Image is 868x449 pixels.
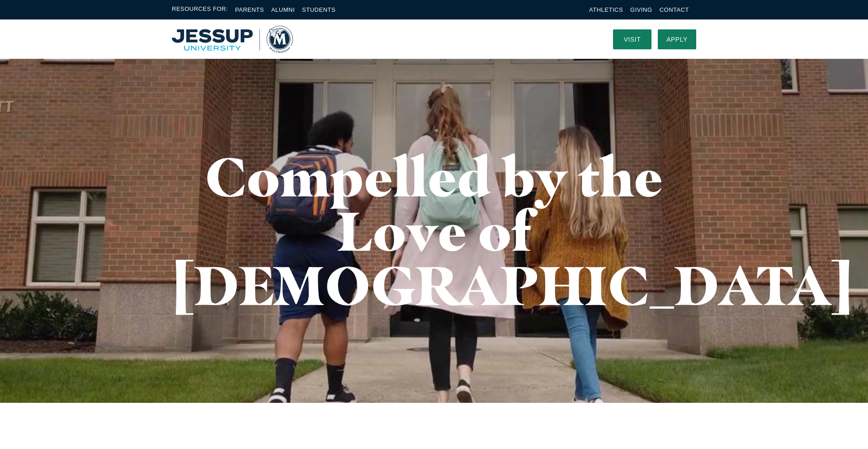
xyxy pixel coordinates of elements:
[613,29,651,49] a: Visit
[589,6,623,13] a: Athletics
[235,6,264,13] a: Parents
[172,26,293,53] a: Home
[302,6,335,13] a: Students
[660,6,689,13] a: Contact
[271,6,295,13] a: Alumni
[658,29,696,49] a: Apply
[172,5,228,15] span: Resources For:
[172,26,293,53] img: Multnomah University Logo
[630,6,652,13] a: Giving
[172,149,696,312] h1: Compelled by the Love of [DEMOGRAPHIC_DATA]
